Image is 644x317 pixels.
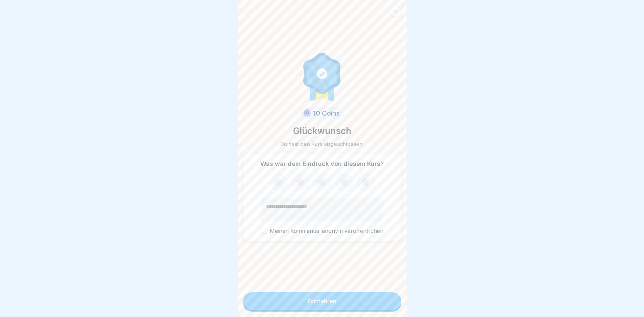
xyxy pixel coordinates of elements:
p: Du hast den Kurs abgeschlossen. [280,140,364,148]
button: Meinen Kommentar anonym veröffentlichen [261,228,267,234]
p: Was war dein Eindruck von diesem Kurs? [260,160,384,168]
img: completion.svg [300,51,345,102]
img: coin.svg [302,108,312,118]
div: 10 Coins [301,107,343,119]
label: Meinen Kommentar anonym veröffentlichen [261,228,383,234]
p: Glückwunsch [293,125,351,138]
div: Fortfahren [308,298,336,304]
button: Fortfahren [243,292,401,310]
textarea: Kommentar (optional) [261,198,383,221]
